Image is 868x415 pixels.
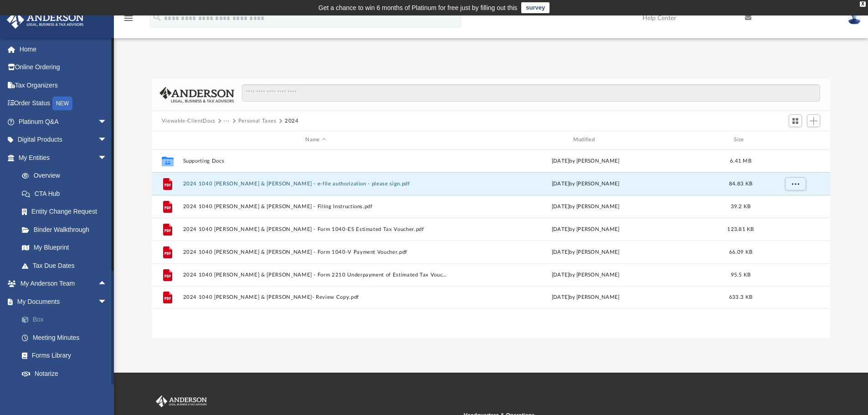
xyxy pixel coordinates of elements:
[6,58,121,77] a: Online Ordering
[6,76,121,94] a: Tax Organizers
[183,158,448,164] button: Supporting Docs
[183,294,448,300] button: 2024 1040 [PERSON_NAME] & [PERSON_NAME]- Review Copy.pdf
[152,149,831,338] div: grid
[6,131,121,149] a: Digital Productsarrow_drop_down
[6,383,116,401] a: Online Learningarrow_drop_down
[98,275,116,293] span: arrow_drop_up
[452,136,719,144] div: Modified
[729,181,752,186] span: 84.83 KB
[242,84,820,102] input: Search files and folders
[162,117,216,125] button: Viewable-ClientDocs
[6,275,116,293] a: My Anderson Teamarrow_drop_up
[452,179,718,188] div: [DATE] by [PERSON_NAME]
[152,12,162,22] i: search
[318,2,518,13] div: Get a chance to win 6 months of Platinum for free just by filling out this
[452,293,718,302] div: [DATE] by [PERSON_NAME]
[98,292,116,311] span: arrow_drop_down
[860,1,866,7] div: close
[98,131,116,149] span: arrow_drop_down
[452,271,718,279] div: [DATE] by [PERSON_NAME]
[730,272,750,277] span: 95.5 KB
[785,177,806,190] button: More options
[123,17,134,24] a: menu
[13,220,121,239] a: Binder Walkthrough
[6,40,121,58] a: Home
[224,117,230,125] button: ···
[763,136,827,144] div: id
[183,249,448,255] button: 2024 1040 [PERSON_NAME] & [PERSON_NAME] - Form 1040-V Payment Voucher.pdf
[4,11,87,29] img: Anderson Advisors Platinum Portal
[238,117,277,125] button: Personal Taxes
[452,202,718,210] div: [DATE] by [PERSON_NAME]
[183,204,448,210] button: 2024 1040 [PERSON_NAME] & [PERSON_NAME] - Filing Instructions.pdf
[13,328,121,347] a: Meeting Minutes
[154,395,209,407] img: Anderson Advisors Platinum Portal
[6,113,121,131] a: Platinum Q&Aarrow_drop_down
[123,13,134,24] i: menu
[722,136,759,144] div: Size
[452,248,718,256] div: [DATE] by [PERSON_NAME]
[730,204,750,209] span: 39.2 KB
[729,249,752,254] span: 66.09 KB
[13,184,121,203] a: CTA Hub
[730,158,751,163] span: 6.41 MB
[182,136,448,144] div: Name
[847,11,861,25] img: User Pic
[13,167,121,185] a: Overview
[183,272,448,278] button: 2024 1040 [PERSON_NAME] & [PERSON_NAME] - Form 2210 Underpayment of Estimated Tax Voucher.pdf
[729,295,752,300] span: 633.3 KB
[13,239,116,257] a: My Blueprint
[13,347,116,365] a: Forms Library
[285,117,299,125] button: 2024
[13,311,121,329] a: Box
[183,181,448,187] button: 2024 1040 [PERSON_NAME] & [PERSON_NAME] - e-file authorization - please sign.pdf
[6,292,121,311] a: My Documentsarrow_drop_down
[6,149,121,167] a: My Entitiesarrow_drop_down
[98,113,116,131] span: arrow_drop_down
[789,114,802,127] button: Switch to Grid View
[452,225,718,233] div: [DATE] by [PERSON_NAME]
[156,136,179,144] div: id
[521,2,550,13] a: survey
[807,114,821,127] button: Add
[13,203,121,221] a: Entity Change Request
[183,226,448,232] button: 2024 1040 [PERSON_NAME] & [PERSON_NAME] - Form 1040-ES Estimated Tax Voucher.pdf
[452,157,718,165] div: [DATE] by [PERSON_NAME]
[52,97,72,110] div: NEW
[6,94,121,113] a: Order StatusNEW
[13,256,121,275] a: Tax Due Dates
[98,383,116,401] span: arrow_drop_down
[13,364,121,383] a: Notarize
[727,226,754,231] span: 123.81 KB
[98,149,116,167] span: arrow_drop_down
